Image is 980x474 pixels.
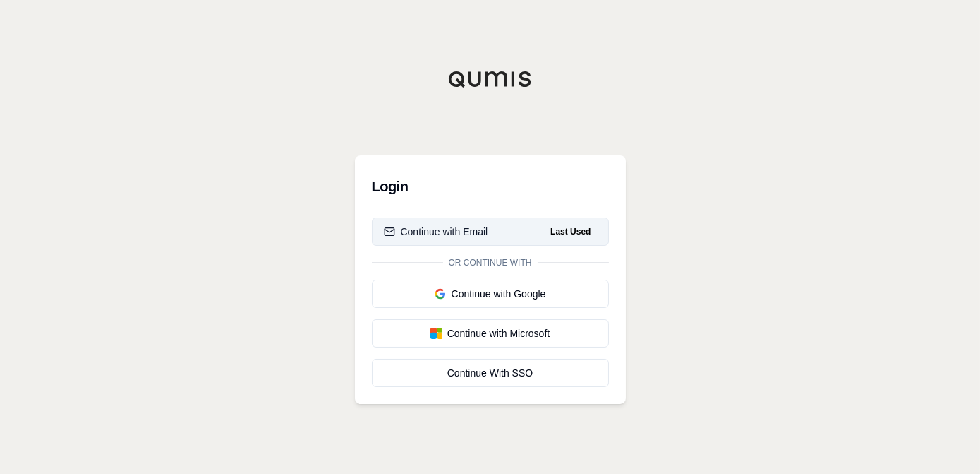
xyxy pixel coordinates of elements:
div: Continue with Google [384,287,597,301]
div: Continue With SSO [384,366,597,380]
button: Continue with EmailLast Used [372,218,609,246]
span: Last Used [545,223,596,240]
button: Continue with Google [372,280,609,308]
h3: Login [372,172,609,201]
button: Continue with Microsoft [372,319,609,348]
span: Or continue with [443,257,538,268]
img: Qumis [448,71,533,88]
a: Continue With SSO [372,359,609,387]
div: Continue with Microsoft [384,326,597,340]
div: Continue with Email [384,225,488,239]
